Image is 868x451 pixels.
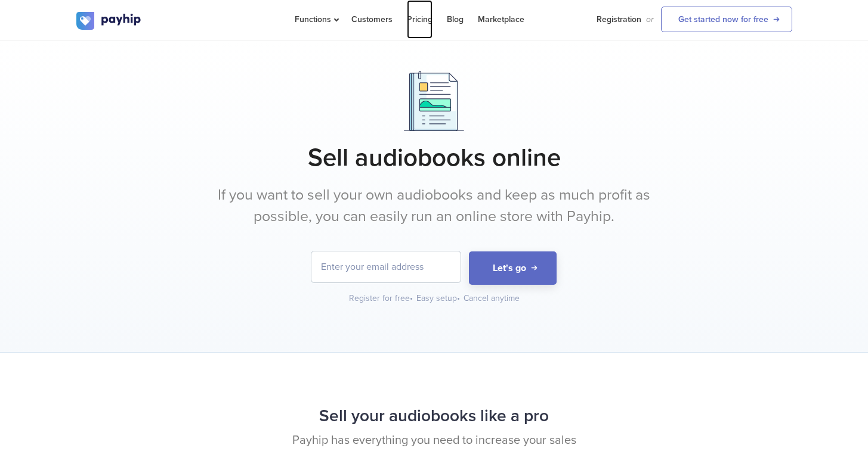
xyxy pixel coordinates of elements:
font: Sell ​​your audiobooks like a pro [319,406,549,426]
input: Enter your email address [311,251,461,282]
font: Sell ​​audiobooks online [308,142,561,173]
font: Functions [295,14,331,24]
font: Marketplace [478,14,524,24]
font: • [457,293,460,303]
font: Payhip has everything you need to increase your sales [292,433,576,447]
img: logo.svg [76,12,142,30]
font: Registration [597,14,641,24]
font: Cancel anytime [464,293,520,303]
font: Easy setup [416,293,457,303]
a: Get started now for free [661,7,792,32]
button: Let's go [469,251,557,285]
font: Let's go [493,262,526,274]
font: Register for free [349,293,410,303]
font: or [646,14,654,24]
font: If you want to sell your own audiobooks and keep as much profit as possible, you can easily run a... [218,186,650,225]
font: • [410,293,413,303]
font: Blog [447,14,464,24]
font: Get started now for free [678,14,768,24]
font: Pricing [407,14,433,24]
img: Documents.png [404,71,464,131]
font: Customers [351,14,393,24]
